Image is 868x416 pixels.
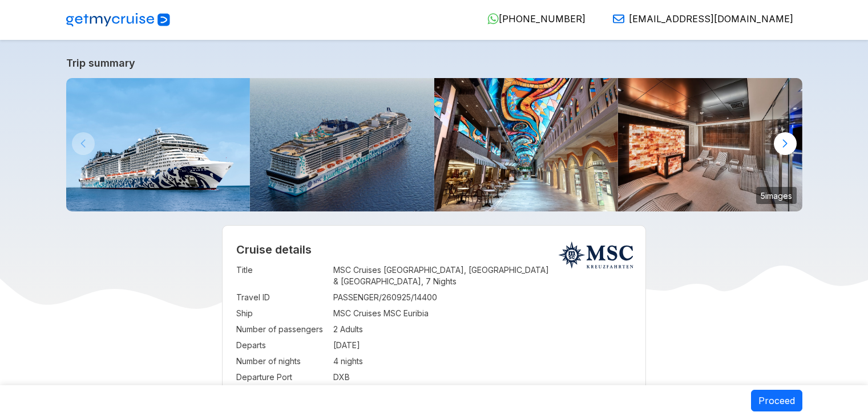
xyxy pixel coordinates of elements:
[236,289,328,305] td: Travel ID
[333,305,632,321] td: MSC Cruises MSC Euribia
[478,13,586,25] a: [PHONE_NUMBER]
[250,78,434,211] img: b9ac817bb67756416f3ab6da6968c64a.jpeg
[66,78,251,211] img: 3.-MSC-EURIBIA.jpg
[328,337,333,353] td: :
[328,289,333,305] td: :
[236,321,328,337] td: Number of passengers
[328,305,333,321] td: :
[236,369,328,385] td: Departure Port
[333,337,632,353] td: [DATE]
[629,13,793,25] span: [EMAIL_ADDRESS][DOMAIN_NAME]
[751,390,802,411] button: Proceed
[328,321,333,337] td: :
[756,187,797,204] small: 5 images
[328,262,333,289] td: :
[618,78,802,211] img: msc-euribia-msc-aurea-spa.jpg
[236,262,328,289] td: Title
[236,305,328,321] td: Ship
[499,13,586,25] span: [PHONE_NUMBER]
[604,13,793,25] a: [EMAIL_ADDRESS][DOMAIN_NAME]
[434,78,619,211] img: msc-euribia-galleria.jpg
[613,13,624,25] img: Email
[333,262,632,289] td: MSC Cruises [GEOGRAPHIC_DATA], [GEOGRAPHIC_DATA] & [GEOGRAPHIC_DATA], 7 Nights
[333,321,632,337] td: 2 Adults
[333,369,632,385] td: DXB
[236,243,632,256] h2: Cruise details
[487,13,499,25] img: WhatsApp
[333,289,632,305] td: PASSENGER/260925/14400
[236,353,328,369] td: Number of nights
[236,337,328,353] td: Departs
[333,353,632,369] td: 4 nights
[66,57,802,69] a: Trip summary
[328,353,333,369] td: :
[328,369,333,385] td: :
